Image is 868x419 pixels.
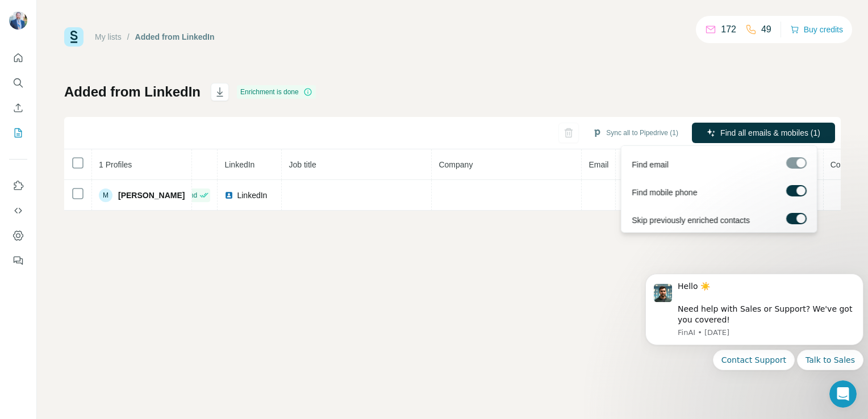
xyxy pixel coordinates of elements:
[99,160,132,169] span: 1 Profiles
[589,160,608,169] span: Email
[9,123,27,143] button: My lists
[439,160,473,169] span: Company
[9,250,27,271] button: Feedback
[632,215,750,226] span: Skip previously enriched contacts
[790,22,843,37] button: Buy credits
[224,191,233,200] img: LinkedIn logo
[632,187,697,198] span: Find mobile phone
[9,175,27,196] button: Use Surfe on LinkedIn
[224,160,254,169] span: LinkedIn
[721,23,736,36] p: 172
[9,48,27,68] button: Quick start
[127,31,130,43] li: /
[64,83,201,101] h1: Added from LinkedIn
[9,73,27,93] button: Search
[135,31,215,43] div: Added from LinkedIn
[237,85,316,99] div: Enrichment is done
[64,27,84,47] img: Surfe Logo
[9,225,27,246] button: Dashboard
[761,23,771,36] p: 49
[585,124,686,141] button: Sync all to Pipedrive (1)
[95,32,122,41] a: My lists
[9,200,27,221] button: Use Surfe API
[720,127,820,139] span: Find all emails & mobiles (1)
[118,190,185,201] span: [PERSON_NAME]
[829,380,857,408] iframe: Intercom live chat
[641,260,868,413] iframe: Intercom notifications message
[9,11,27,30] img: Avatar
[831,160,858,169] span: Country
[9,98,27,118] button: Enrich CSV
[632,159,669,170] span: Find email
[692,123,835,143] button: Find all emails & mobiles (1)
[237,190,267,201] span: LinkedIn
[289,160,316,169] span: Job title
[99,188,112,202] div: M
